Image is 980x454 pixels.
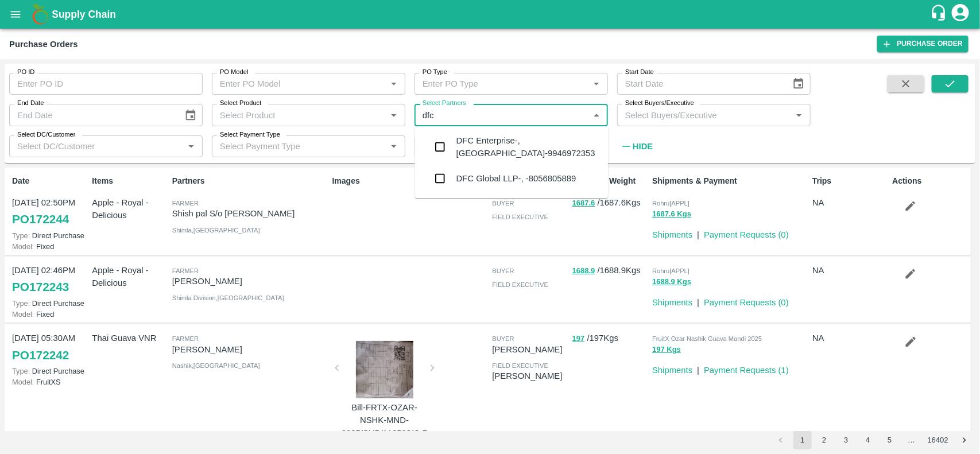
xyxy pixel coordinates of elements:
[652,275,691,289] button: 1688.9 Kgs
[12,310,34,319] span: Model:
[812,264,888,277] p: NA
[52,6,930,22] a: Supply Chain
[172,343,328,356] p: [PERSON_NAME]
[704,366,789,375] a: Payment Requests (1)
[220,68,249,77] label: PO Model
[215,107,383,122] input: Select Product
[215,76,383,91] input: Enter PO Model
[837,431,855,449] button: Go to page 3
[924,431,952,449] button: Go to page 16402
[12,378,34,386] span: Model:
[492,214,548,220] span: field executive
[572,332,648,345] p: / 197 Kgs
[52,9,116,20] b: Supply Chain
[12,277,69,297] a: PO172243
[652,267,690,274] span: Rohru[APPL]
[456,172,576,185] div: DFC Global LLP-, -8056805889
[172,294,284,301] span: Shimla Division , [GEOGRAPHIC_DATA]
[652,200,690,207] span: Rohru[APPL]
[617,137,656,156] button: Hide
[572,197,595,210] button: 1687.6
[184,139,199,154] button: Open
[12,367,30,375] span: Type:
[625,68,654,77] label: Start Date
[704,230,789,239] a: Payment Requests (0)
[793,431,812,449] button: page 1
[92,196,167,222] p: Apple - Royal - Delicious
[220,99,261,108] label: Select Product
[902,435,921,446] div: …
[812,175,888,187] p: Trips
[859,431,877,449] button: Go to page 4
[692,224,699,241] div: |
[12,309,87,320] p: Fixed
[652,175,808,187] p: Shipments & Payment
[492,335,514,342] span: buyer
[652,298,692,307] a: Shipments
[812,332,888,344] p: NA
[17,68,34,77] label: PO ID
[770,431,975,449] nav: pagination navigation
[12,332,87,344] p: [DATE] 05:30AM
[792,108,807,123] button: Open
[418,107,586,122] input: Select Partners
[692,359,699,377] div: |
[92,175,167,187] p: Items
[621,107,788,122] input: Select Buyers/Executive
[386,139,401,154] button: Open
[332,175,488,187] p: Images
[2,1,29,28] button: open drawer
[492,200,514,207] span: buyer
[172,207,328,220] p: Shish pal S/o [PERSON_NAME]
[930,4,950,25] div: customer-support
[172,275,328,288] p: [PERSON_NAME]
[692,292,699,309] div: |
[12,366,87,377] p: Direct Purchase
[572,196,648,209] p: / 1687.6 Kgs
[572,264,648,277] p: / 1688.9 Kgs
[12,209,69,230] a: PO172244
[492,370,567,382] p: [PERSON_NAME]
[492,267,514,274] span: buyer
[877,36,969,52] a: Purchase Order
[418,76,586,91] input: Enter PO Type
[9,37,78,52] div: Purchase Orders
[180,104,202,126] button: Choose date
[456,134,599,160] div: DFC Enterprise-, [GEOGRAPHIC_DATA]-9946972353
[652,343,681,356] button: 197 Kgs
[955,431,974,449] button: Go to next page
[704,298,789,307] a: Payment Requests (0)
[9,104,175,126] input: End Date
[625,99,694,108] label: Select Buyers/Executive
[92,332,167,344] p: Thai Guava VNR
[12,345,69,366] a: PO172242
[172,362,260,369] span: Nashik , [GEOGRAPHIC_DATA]
[12,241,87,252] p: Fixed
[17,99,44,108] label: End Date
[652,335,762,342] span: FruitX Ozar Nashik Guava Mandi 2025
[13,139,180,154] input: Select DC/Customer
[9,73,203,95] input: Enter PO ID
[617,73,783,95] input: Start Date
[589,76,604,91] button: Open
[220,130,280,139] label: Select Payment Type
[12,196,87,209] p: [DATE] 02:50PM
[29,3,52,26] img: logo
[215,139,368,154] input: Select Payment Type
[172,175,328,187] p: Partners
[572,175,648,187] p: ACT/EXP Weight
[492,343,567,356] p: [PERSON_NAME]
[92,264,167,290] p: Apple - Royal - Delicious
[172,335,199,342] span: Farmer
[893,175,968,187] p: Actions
[342,401,428,440] p: Bill-FRTX-OZAR-NSHK-MND-2025/SUP/116598/C-7
[881,431,899,449] button: Go to page 5
[12,175,87,187] p: Date
[423,99,466,108] label: Select Partners
[12,264,87,277] p: [DATE] 02:46PM
[172,267,199,274] span: Farmer
[492,281,548,288] span: field executive
[788,73,809,95] button: Choose date
[812,196,888,209] p: NA
[633,142,653,151] strong: Hide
